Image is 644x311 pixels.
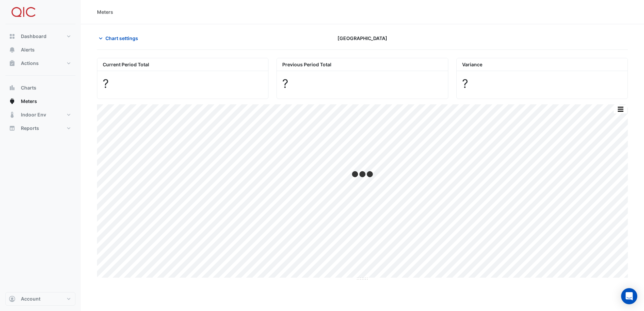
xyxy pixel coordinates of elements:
button: Meters [5,95,75,108]
span: Alerts [21,46,35,53]
div: Variance [457,58,627,71]
app-icon: Alerts [9,46,15,53]
app-icon: Charts [9,84,15,91]
span: Dashboard [21,33,46,40]
button: Account [5,292,75,306]
button: Actions [5,57,75,70]
span: Actions [21,60,39,67]
div: ? [282,76,442,91]
div: Open Intercom Messenger [621,288,637,304]
button: More Options [614,105,627,113]
span: Account [21,296,40,302]
app-icon: Meters [9,98,15,105]
span: Indoor Env [21,111,46,118]
button: Charts [5,81,75,95]
div: ? [462,76,622,91]
span: [GEOGRAPHIC_DATA] [337,35,387,42]
button: Chart settings [97,32,142,44]
app-icon: Reports [9,125,15,132]
app-icon: Dashboard [9,33,15,40]
span: Meters [21,98,37,105]
span: Charts [21,84,36,91]
button: Dashboard [5,30,75,43]
img: Company Logo [8,5,38,19]
div: Current Period Total [97,58,268,71]
button: Indoor Env [5,108,75,122]
button: Reports [5,122,75,135]
app-icon: Actions [9,60,15,67]
div: Previous Period Total [277,58,448,71]
div: ? [103,76,263,91]
app-icon: Indoor Env [9,111,15,118]
span: Chart settings [105,35,138,42]
span: Reports [21,125,39,132]
button: Alerts [5,43,75,57]
div: Meters [97,8,113,15]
